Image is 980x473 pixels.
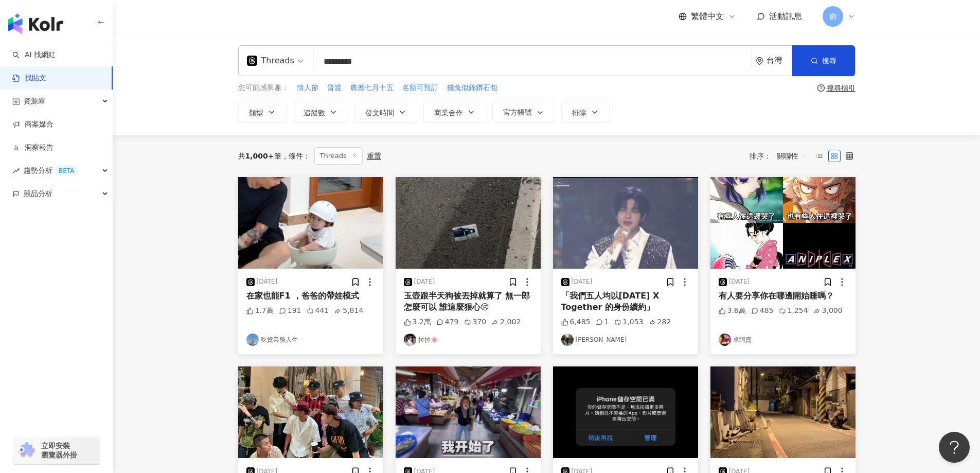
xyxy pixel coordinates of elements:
[246,290,375,302] div: 在家也能F1 ，爸爸的帶娃模式
[729,277,750,286] div: [DATE]
[245,152,274,160] span: 1,000+
[751,306,774,316] div: 485
[447,83,497,93] span: 錢兔似錦鑽石包
[553,177,698,269] img: post-image
[297,83,318,93] span: 情人節
[572,109,586,117] span: 排除
[24,159,78,182] span: 趨勢分析
[24,90,45,113] span: 資源庫
[365,109,394,117] span: 發文時間
[314,147,363,165] span: Threads
[691,11,724,22] span: 繁體中文
[247,52,294,69] div: Threads
[769,11,802,21] span: 活動訊息
[572,277,593,286] div: [DATE]
[792,45,855,76] button: 搜尋
[396,366,541,458] img: post-image
[404,334,416,346] img: KOL Avatar
[293,102,348,122] button: 追蹤數
[41,441,77,460] span: 立即安裝 瀏覽器外掛
[561,334,574,346] img: KOL Avatar
[55,166,78,176] div: BETA
[447,82,498,94] button: 錢兔似錦鑽石包
[327,83,342,93] span: 普渡
[281,152,310,160] span: 條件 ：
[354,102,417,122] button: 發文時間
[434,109,463,117] span: 商業合作
[8,13,63,34] img: logo
[561,290,690,313] div: 「我們五人均以[DATE] X Together 的身份續約」
[249,109,263,117] span: 類型
[827,84,856,92] div: 搜尋指引
[396,177,541,269] img: post-image
[402,82,439,94] button: 名額可預訂
[238,83,289,93] span: 您可能感興趣：
[614,317,644,327] div: 1,053
[777,148,808,164] span: 關聯性
[238,102,287,122] button: 類型
[779,306,808,316] div: 1,254
[16,442,37,459] img: chrome extension
[503,108,532,116] span: 官方帳號
[12,50,56,60] a: searchAI 找網紅
[464,317,487,327] div: 370
[296,82,319,94] button: 情人節
[257,277,278,286] div: [DATE]
[649,317,671,327] div: 282
[817,84,825,92] span: question-circle
[404,334,532,346] a: KOL Avatar拉拉🌸
[829,11,836,22] span: 劉
[719,290,847,302] div: 有人要分享你在哪邊開始睡嗎？
[404,290,532,313] div: 玉壺跟半天狗被丟掉就算了 無一郎怎麼可以 誰這麼狠心😢
[719,334,731,346] img: KOL Avatar
[334,306,363,316] div: 5,814
[561,102,610,122] button: 排除
[553,366,698,458] img: post-image
[13,436,100,464] a: chrome extension立即安裝 瀏覽器外掛
[719,306,746,316] div: 3.6萬
[402,83,438,93] span: 名額可預訂
[304,109,325,117] span: 追蹤數
[596,317,609,327] div: 1
[246,334,375,346] a: KOL Avatar吃貨業務人生
[307,306,329,316] div: 441
[414,277,435,286] div: [DATE]
[822,57,836,65] span: 搜尋
[350,83,394,93] span: 農曆七月十五
[423,102,486,122] button: 商業合作
[246,306,274,316] div: 1.7萬
[238,366,383,458] img: post-image
[767,56,792,65] div: 台灣
[491,317,521,327] div: 2,002
[404,317,431,327] div: 3.2萬
[561,317,591,327] div: 6,485
[710,366,856,458] img: post-image
[12,73,46,83] a: 找貼文
[750,148,813,164] div: 排序：
[12,167,20,174] span: rise
[327,82,342,94] button: 普渡
[719,334,847,346] a: KOL Avatar卓阿貴
[238,152,281,160] div: 共 筆
[238,177,383,269] img: post-image
[12,143,54,153] a: 洞察報告
[436,317,459,327] div: 479
[12,119,54,130] a: 商案媒合
[939,432,970,463] iframe: Help Scout Beacon - Open
[246,334,259,346] img: KOL Avatar
[561,334,690,346] a: KOL Avatar[PERSON_NAME]
[279,306,301,316] div: 191
[813,306,843,316] div: 3,000
[492,102,555,122] button: 官方帳號
[710,177,856,269] img: post-image
[24,182,52,205] span: 競品分析
[367,152,381,160] div: 重置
